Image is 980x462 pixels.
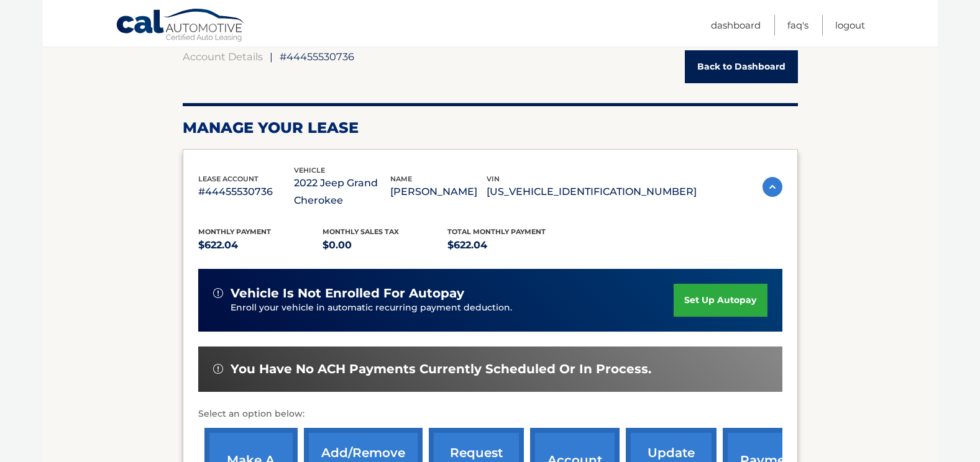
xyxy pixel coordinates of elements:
[390,183,487,201] p: [PERSON_NAME]
[447,227,546,236] span: Total Monthly Payment
[213,288,223,298] img: alert-white.svg
[213,364,223,374] img: alert-white.svg
[198,407,782,422] p: Select an option below:
[447,237,572,254] p: $622.04
[183,50,263,63] a: Account Details
[487,183,697,201] p: [US_VEHICLE_IDENTIFICATION_NUMBER]
[835,15,865,35] a: Logout
[323,237,447,254] p: $0.00
[487,174,500,183] span: vin
[231,301,674,315] p: Enroll your vehicle in automatic recurring payment deduction.
[183,119,798,137] h2: Manage Your Lease
[198,227,271,236] span: Monthly Payment
[231,361,651,377] span: You have no ACH payments currently scheduled or in process.
[270,50,273,63] span: |
[787,15,808,35] a: FAQ's
[294,174,390,209] p: 2022 Jeep Grand Cherokee
[198,183,295,201] p: #44455530736
[280,50,354,63] span: #44455530736
[323,227,399,236] span: Monthly sales Tax
[116,8,246,44] a: Cal Automotive
[198,174,259,183] span: lease account
[294,166,325,174] span: vehicle
[711,15,761,35] a: Dashboard
[198,237,323,254] p: $622.04
[231,286,464,301] span: vehicle is not enrolled for autopay
[685,50,798,83] a: Back to Dashboard
[762,177,782,197] img: accordion-active.svg
[674,284,767,317] a: set up autopay
[390,174,412,183] span: name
